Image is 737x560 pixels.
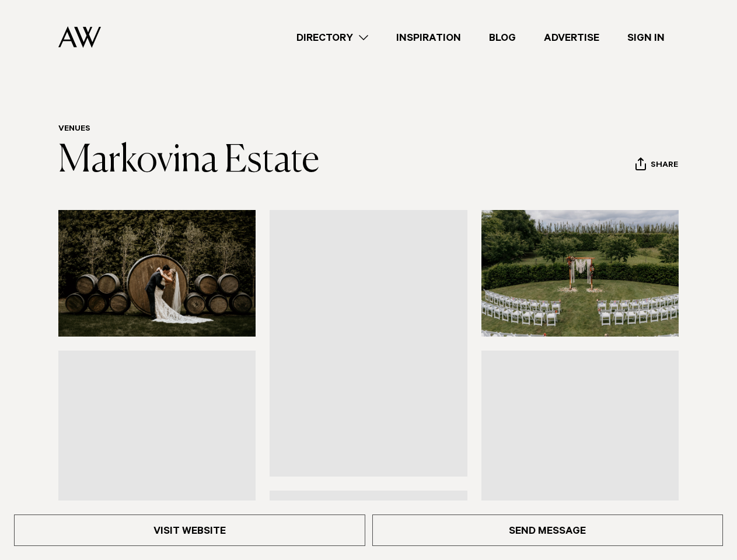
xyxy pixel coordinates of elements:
[270,210,467,477] a: Ceremony styling at Markovina Estate
[635,157,679,174] button: Share
[58,26,101,48] img: Auckland Weddings Logo
[14,514,365,546] a: Visit Website
[651,160,678,171] span: Share
[58,125,90,134] a: Venues
[475,30,530,45] a: Blog
[530,30,613,45] a: Advertise
[58,142,319,180] a: Markovina Estate
[382,30,475,45] a: Inspiration
[58,210,256,337] img: Wine barrels at Markovina Estate
[372,514,724,546] a: Send Message
[282,30,382,45] a: Directory
[613,30,679,45] a: Sign In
